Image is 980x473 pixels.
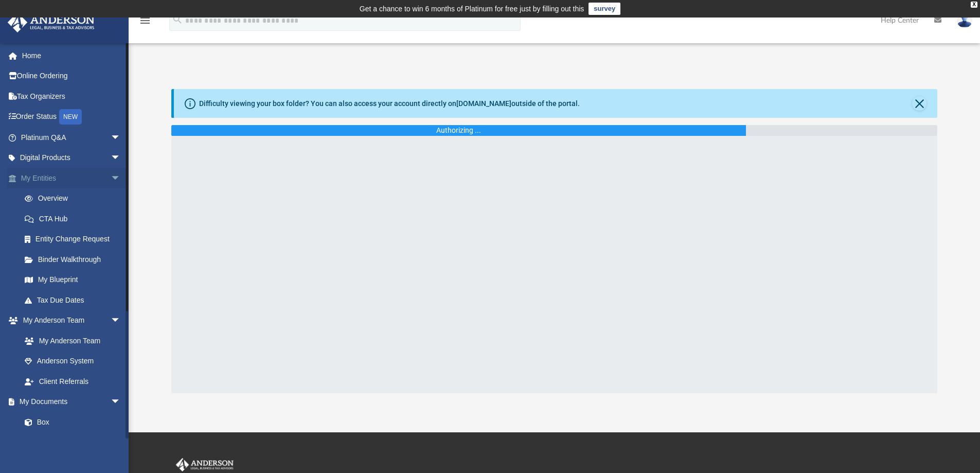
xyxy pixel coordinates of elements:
a: Tax Organizers [7,86,136,107]
a: CTA Hub [14,208,136,229]
span: arrow_drop_down [111,310,131,331]
div: Authorizing ... [436,125,481,136]
div: close [971,2,977,8]
a: Binder Walkthrough [14,249,136,270]
span: arrow_drop_down [111,392,131,413]
a: Box [14,412,126,432]
a: Digital Productsarrow_drop_down [7,148,136,168]
img: Anderson Advisors Platinum Portal [174,458,236,471]
div: Get a chance to win 6 months of Platinum for free just by filling out this [360,3,584,15]
a: [DOMAIN_NAME] [456,99,511,108]
div: NEW [59,109,82,125]
a: Client Referrals [14,371,131,392]
a: My Blueprint [14,270,131,290]
i: search [172,14,183,25]
a: Anderson System [14,351,131,372]
a: My Anderson Teamarrow_drop_down [7,310,131,331]
a: menu [139,20,151,27]
a: Online Ordering [7,66,136,86]
a: Tax Due Dates [14,290,136,310]
span: arrow_drop_down [111,168,131,189]
a: Meeting Minutes [14,432,131,453]
a: Platinum Q&Aarrow_drop_down [7,127,136,148]
a: My Anderson Team [14,330,126,351]
img: Anderson Advisors Platinum Portal [5,12,98,32]
i: menu [139,14,151,27]
a: survey [589,3,620,15]
div: Difficulty viewing your box folder? You can also access your account directly on outside of the p... [199,98,580,109]
img: User Pic [957,13,972,28]
a: My Documentsarrow_drop_down [7,392,131,412]
span: arrow_drop_down [111,127,131,148]
a: Entity Change Request [14,229,136,250]
a: Home [7,45,136,66]
span: arrow_drop_down [111,148,131,169]
a: Overview [14,188,136,209]
button: Close [912,96,926,111]
a: My Entitiesarrow_drop_down [7,168,136,188]
a: Order StatusNEW [7,107,136,128]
